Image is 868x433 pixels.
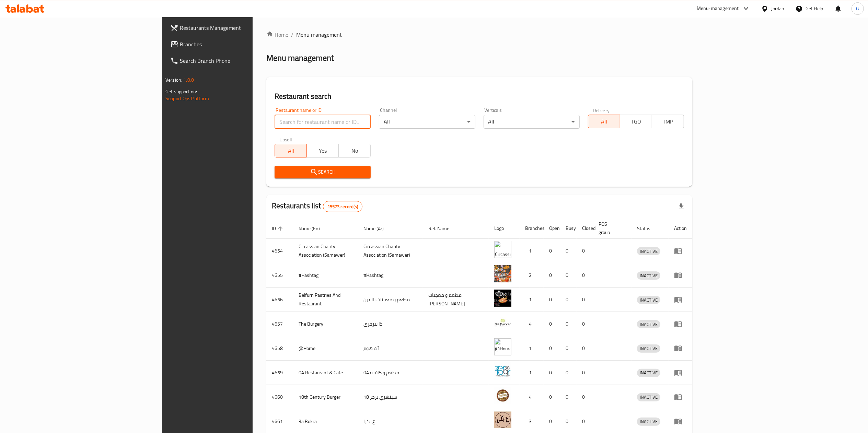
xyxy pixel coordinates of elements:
[520,239,544,263] td: 1
[674,344,687,352] div: Menu
[275,144,307,157] button: All
[637,393,660,401] span: INACTIVE
[544,385,560,409] td: 0
[620,115,652,128] button: TGO
[520,263,544,288] td: 2
[637,247,660,255] span: INACTIVE
[655,117,681,127] span: TMP
[673,198,690,215] div: Export file
[293,361,358,385] td: 04 Restaurant & Cafe
[293,263,358,288] td: #Hashtag
[674,320,687,328] div: Menu
[599,220,623,236] span: POS group
[293,385,358,409] td: 18th Century Burger
[358,288,423,312] td: مطعم و معجنات بالفرن
[428,224,458,233] span: Ref. Name
[674,368,687,377] div: Menu
[560,239,577,263] td: 0
[275,115,371,129] input: Search for restaurant name or ID..
[637,369,660,377] span: INACTIVE
[280,168,365,176] span: Search
[272,224,285,233] span: ID
[165,75,182,84] span: Version:
[363,224,393,233] span: Name (Ar)
[520,218,544,239] th: Branches
[674,247,687,255] div: Menu
[674,393,687,401] div: Menu
[358,312,423,336] td: ذا بيرجري
[577,263,593,288] td: 0
[180,24,301,32] span: Restaurants Management
[306,144,339,157] button: Yes
[180,40,301,48] span: Branches
[637,418,660,425] span: INACTIVE
[272,201,362,212] h2: Restaurants list
[637,320,660,328] div: INACTIVE
[577,288,593,312] td: 0
[266,31,692,39] nav: breadcrumb
[577,385,593,409] td: 0
[494,265,511,282] img: #Hashtag
[544,312,560,336] td: 0
[637,320,660,328] span: INACTIVE
[494,241,511,258] img: ​Circassian ​Charity ​Association​ (Samawer)
[593,108,610,113] label: Delivery
[674,271,687,279] div: Menu
[560,218,577,239] th: Busy
[637,418,660,426] div: INACTIVE
[520,385,544,409] td: 4
[637,272,660,280] span: INACTIVE
[165,87,197,96] span: Get support on:
[577,312,593,336] td: 0
[652,115,684,128] button: TMP
[358,336,423,361] td: آت هوم
[577,239,593,263] td: 0
[494,314,511,331] img: The Burgery
[591,117,617,127] span: All
[577,361,593,385] td: 0
[338,144,371,157] button: No
[544,288,560,312] td: 0
[494,387,511,404] img: 18th Century Burger
[637,344,660,352] span: INACTIVE
[358,385,423,409] td: 18 سينشري برجر
[278,146,304,156] span: All
[279,137,292,142] label: Upsell
[520,312,544,336] td: 4
[520,361,544,385] td: 1
[310,146,336,156] span: Yes
[342,146,368,156] span: No
[423,288,489,312] td: مطعم و معجنات [PERSON_NAME]
[296,31,342,39] span: Menu management
[520,336,544,361] td: 1
[560,336,577,361] td: 0
[165,94,209,103] a: Support.OpsPlatform
[560,263,577,288] td: 0
[560,312,577,336] td: 0
[637,393,660,401] div: INACTIVE
[293,239,358,263] td: ​Circassian ​Charity ​Association​ (Samawer)
[165,36,307,52] a: Branches
[697,4,739,13] div: Menu-management
[544,218,560,239] th: Open
[358,263,423,288] td: #Hashtag
[293,312,358,336] td: The Burgery
[544,263,560,288] td: 0
[494,290,511,307] img: Belfurn Pastries And Restaurant
[165,20,307,36] a: Restaurants Management
[180,57,301,65] span: Search Branch Phone
[544,361,560,385] td: 0
[494,338,511,355] img: @Home
[588,115,620,128] button: All
[674,417,687,425] div: Menu
[544,336,560,361] td: 0
[669,218,692,239] th: Action
[494,411,511,429] img: 3a Bokra
[520,288,544,312] td: 1
[323,203,362,210] span: 15573 record(s)
[275,91,684,102] h2: Restaurant search
[484,115,580,129] div: All
[293,336,358,361] td: @Home
[544,239,560,263] td: 0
